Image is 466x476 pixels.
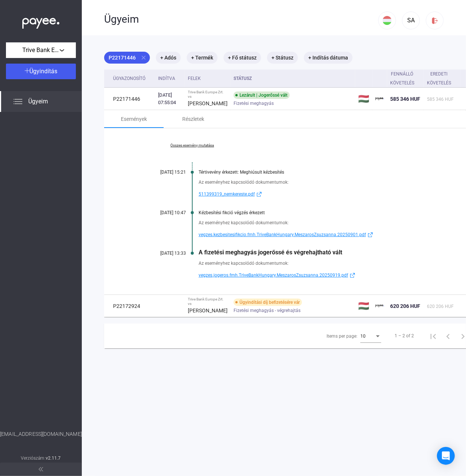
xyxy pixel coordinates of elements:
button: HU [378,12,396,29]
div: Fennálló követelés [390,70,414,87]
img: logout-red [431,17,439,25]
td: 🇭🇺 [355,295,372,317]
img: external-link-blue [255,192,264,197]
a: Összes esemény mutatása [141,143,243,148]
a: vegzes.kezbesitesifikcio.fmh.TriveBankHungary.MeszarosZsuzsanna.20250901.pdfexternal-link-blue [199,230,451,239]
span: 620 206 HUF [427,304,454,309]
span: 585 346 HUF [390,96,420,102]
button: logout-red [426,12,444,29]
div: Részletek [183,115,205,123]
div: Ügyazonosító [113,74,152,83]
mat-chip: + Státusz [267,52,298,64]
span: Ügyindítás [30,68,58,75]
img: HU [383,16,392,25]
div: Items per page: [327,332,357,341]
span: 511399319_nemkereste.pdf [199,190,255,199]
span: 620 206 HUF [390,303,420,309]
span: Fizetési meghagyás [234,99,274,108]
mat-icon: close [140,54,147,61]
button: Trive Bank Europe Zrt. [6,42,76,58]
img: white-payee-white-dot.svg [22,14,60,29]
button: First page [426,328,441,343]
div: Tértivevény érkezett: Meghiúsult kézbesítés [199,170,451,175]
span: 585 346 HUF [427,97,454,102]
div: Ügyeim [104,13,378,26]
img: payee-logo [375,94,384,103]
a: 511399319_nemkereste.pdfexternal-link-blue [199,190,451,199]
mat-chip: + Adós [156,52,181,64]
button: SA [402,12,420,29]
span: 10 [360,334,366,339]
span: Trive Bank Europe Zrt. [22,46,60,55]
div: SA [405,16,417,25]
div: [DATE] 13:33 [141,251,186,256]
div: Események [121,115,147,123]
div: Fennálló követelés [390,70,421,87]
div: Felek [188,74,201,83]
th: Státusz [231,70,355,88]
td: 🇭🇺 [355,88,372,110]
div: [DATE] 10:47 [141,210,186,215]
strong: v2.11.7 [46,456,61,461]
span: vegzes.jogeros.fmh.TriveBankHungary.MeszarosZsuzsanna.20250919.pdf [199,271,348,280]
div: [DATE] 15:21 [141,170,186,175]
div: Ügyindítási díj befizetésére vár [234,299,302,306]
div: Ügyazonosító [113,74,145,83]
strong: [PERSON_NAME] [188,308,228,313]
span: vegzes.kezbesitesifikcio.fmh.TriveBankHungary.MeszarosZsuzsanna.20250901.pdf [199,230,366,239]
span: Fizetési meghagyás - végrehajtás [234,306,301,315]
span: Ügyeim [28,97,48,106]
div: Eredeti követelés [427,70,451,87]
div: Az eseményhez kapcsolódó dokumentumok: [199,260,451,267]
button: Previous page [441,328,456,343]
div: Az eseményhez kapcsolódó dokumentumok: [199,178,451,186]
div: Trive Bank Europe Zrt. vs [188,90,228,99]
div: Indítva [158,74,182,83]
td: P22172924 [104,295,155,317]
div: Trive Bank Europe Zrt. vs [188,297,228,306]
div: A fizetési meghagyás jogerőssé és végrehajtható vált [199,249,451,256]
strong: [PERSON_NAME] [188,100,228,106]
div: Kézbesítési fikció végzés érkezett [199,210,451,215]
div: [DATE] 07:55:04 [158,91,182,106]
img: plus-white.svg [25,68,30,73]
img: payee-logo [375,302,384,311]
img: arrow-double-left-grey.svg [39,467,43,472]
mat-select: Items per page: [360,331,381,340]
div: Eredeti követelés [427,70,458,87]
mat-chip: + Fő státusz [224,52,261,64]
img: external-link-blue [366,232,375,238]
mat-chip: P22171446 [104,52,150,64]
img: list.svg [13,97,22,106]
mat-chip: + Indítás dátuma [304,52,353,64]
div: Open Intercom Messenger [437,447,455,465]
div: Felek [188,74,228,83]
button: Ügyindítás [6,64,76,79]
div: Az eseményhez kapcsolódó dokumentumok: [199,219,451,226]
a: vegzes.jogeros.fmh.TriveBankHungary.MeszarosZsuzsanna.20250919.pdfexternal-link-blue [199,271,451,280]
div: Indítva [158,74,175,83]
img: external-link-blue [348,273,357,278]
mat-chip: + Termék [187,52,218,64]
td: P22171446 [104,88,155,110]
div: Lezárult | Jogerőssé vált [234,91,290,99]
div: 1 – 2 of 2 [395,331,414,340]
